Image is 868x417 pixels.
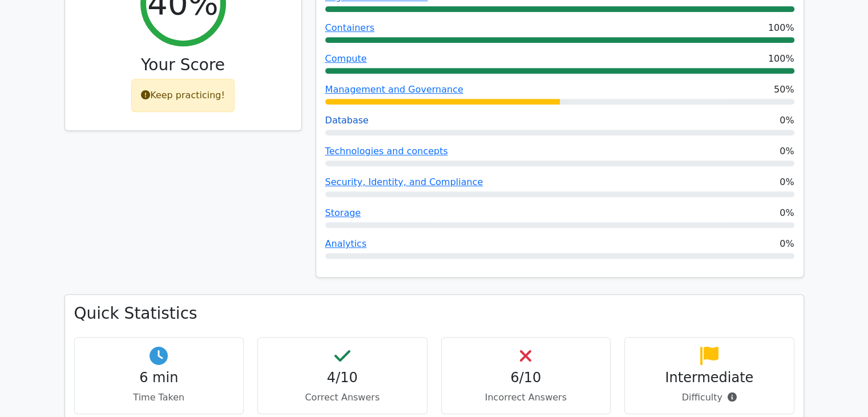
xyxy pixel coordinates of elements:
span: 0% [780,175,794,189]
a: Storage [325,207,361,218]
a: Compute [325,53,367,64]
span: 50% [774,83,794,97]
span: 0% [780,145,794,158]
p: Time Taken [84,391,235,404]
a: Analytics [325,238,367,249]
span: 100% [768,52,794,66]
span: 0% [780,206,794,220]
a: Database [325,115,369,126]
h3: Your Score [74,55,292,75]
a: Security, Identity, and Compliance [325,177,483,187]
a: Management and Governance [325,84,463,95]
a: Technologies and concepts [325,146,448,157]
h4: 4/10 [267,370,418,386]
div: Keep practicing! [131,79,235,112]
h3: Quick Statistics [74,304,794,323]
span: 0% [780,114,794,127]
h4: Intermediate [634,370,785,386]
span: 0% [780,237,794,251]
p: Correct Answers [267,391,418,404]
h4: 6 min [84,370,235,386]
h4: 6/10 [451,370,601,386]
a: Containers [325,22,375,33]
span: 100% [768,21,794,35]
p: Difficulty [634,391,785,404]
p: Incorrect Answers [451,391,601,404]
